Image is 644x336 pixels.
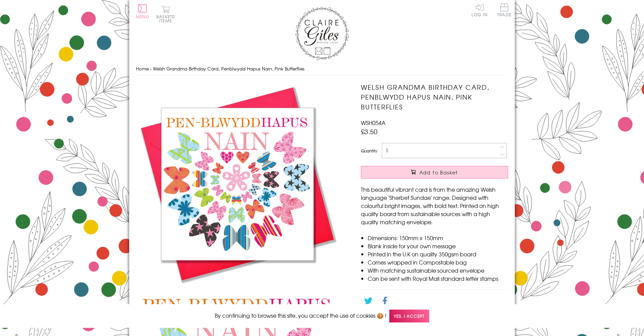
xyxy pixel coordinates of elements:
a: Trade [497,3,511,18]
img: Claire Giles Greetings Cards [295,7,349,60]
a: Home [136,65,149,72]
button: Basket0 items [156,5,175,23]
span: Add to Basket [419,169,458,176]
img: Welsh Grandma Birthday Card, Penblwydd Hapus Nain, Pink Butterflies [136,82,339,286]
li: Can be sent with Royal Mail standard letter stamps [368,274,508,282]
span: Trade [497,3,511,17]
span: Menu [136,14,149,20]
span: Yes, I accept [389,310,429,323]
li: Dimensions: 150mm x 150mm [368,234,508,242]
li: Blank inside for your own message [368,242,508,250]
a: Log In [471,3,488,17]
span: WSH054A [361,119,386,127]
label: Quantity [361,148,377,154]
p: This beautiful vibrant card is from the amazing Welsh language 'Sherbet Sundae' range. Designed w... [361,185,508,226]
span: › [150,65,152,72]
h1: Welsh Grandma Birthday Card, Penblwydd Hapus Nain, Pink Butterflies [361,82,508,111]
li: Comes wrapped in Compostable bag [368,258,508,266]
span: Welsh Grandma Birthday Card, Penblwydd Hapus Nain, Pink Butterflies [153,65,304,72]
li: Printed in the U.K on quality 350gsm board [368,250,508,258]
span: £3.50 [361,127,377,136]
li: With matching sustainable sourced envelope [368,266,508,274]
button: Menu [136,4,149,19]
button: Add to Basket [361,166,508,178]
nav: breadcrumbs [136,62,508,76]
span: 0 items [159,14,175,24]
